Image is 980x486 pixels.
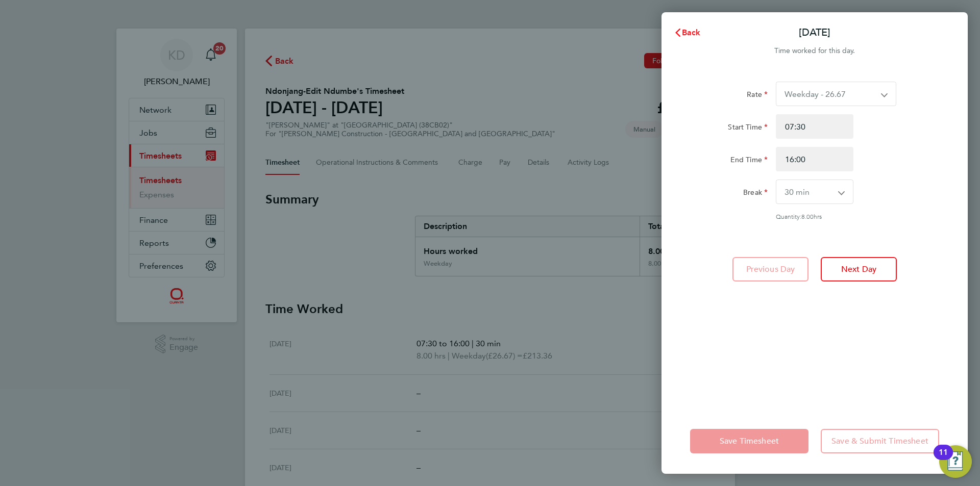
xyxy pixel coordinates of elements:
[841,264,876,274] span: Next Day
[682,28,701,37] span: Back
[728,122,768,135] label: Start Time
[730,155,768,167] label: End Time
[661,45,968,57] div: Time worked for this day.
[664,22,711,43] button: Back
[799,25,830,40] p: [DATE]
[776,114,853,139] input: E.g. 08:00
[801,212,814,220] span: 8.00
[776,212,896,220] div: Quantity: hrs
[747,90,768,102] label: Rate
[939,452,948,466] div: 11
[776,147,853,171] input: E.g. 18:00
[821,257,897,282] button: Next Day
[743,188,768,200] label: Break
[939,445,972,478] button: Open Resource Center, 11 new notifications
